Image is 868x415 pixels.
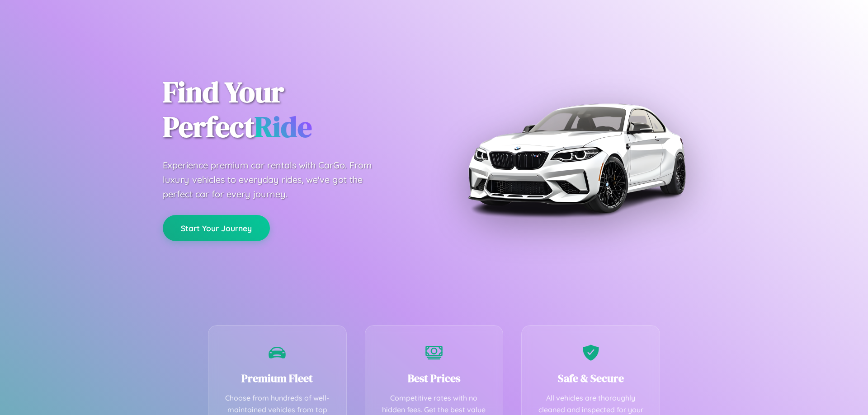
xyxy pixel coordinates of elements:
[163,75,420,145] h1: Find Your Perfect
[379,371,490,386] h3: Best Prices
[535,371,646,386] h3: Safe & Secure
[255,107,312,146] span: Ride
[163,215,270,241] button: Start Your Journey
[222,371,333,386] h3: Premium Fleet
[163,158,389,201] p: Experience premium car rentals with CarGo. From luxury vehicles to everyday rides, we've got the ...
[463,45,689,271] img: Premium BMW car rental vehicle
